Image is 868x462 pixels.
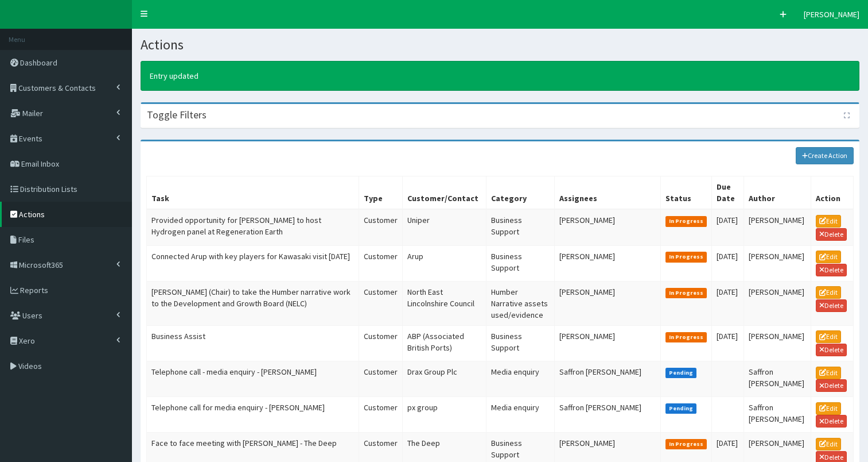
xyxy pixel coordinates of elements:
td: [PERSON_NAME] [744,281,811,325]
a: Edit [816,330,841,343]
th: Due Date [712,176,744,210]
td: [DATE] [712,325,744,361]
span: Reports [20,285,48,295]
span: Distribution Lists [20,184,77,194]
a: Edit [816,215,841,228]
span: Customers & Contacts [18,83,96,93]
td: Drax Group Plc [402,361,486,396]
td: [PERSON_NAME] [554,209,660,245]
td: North East Lincolnshire Council [402,281,486,325]
td: Saffron [PERSON_NAME] [744,361,811,396]
span: Dashboard [20,57,57,68]
td: ABP (Associated British Ports) [402,325,486,361]
td: Media enquiry [486,397,554,433]
span: Email Inbox [21,159,59,169]
th: Assignees [554,176,660,210]
td: Provided opportunity for [PERSON_NAME] to host Hydrogen panel at Regeneration Earth [147,209,359,245]
td: [PERSON_NAME] [554,245,660,281]
span: Events [19,133,42,144]
span: [PERSON_NAME] [804,9,859,20]
td: Connected Arup with key players for Kawasaki visit [DATE] [147,245,359,281]
td: Saffron [PERSON_NAME] [744,397,811,433]
th: Category [486,176,554,210]
a: Edit [816,402,841,415]
span: Actions [19,209,45,220]
th: Type [359,176,402,210]
td: Uniper [402,209,486,245]
td: [DATE] [712,281,744,325]
span: Files [18,234,34,245]
th: Customer/Contact [402,176,486,210]
a: Edit [816,286,841,299]
td: Customer [359,281,402,325]
span: Users [22,310,42,321]
td: [PERSON_NAME] [744,325,811,361]
h3: Toggle Filters [147,110,207,120]
th: Status [660,176,712,210]
th: Author [744,176,811,210]
a: Delete [816,264,847,276]
td: Saffron [PERSON_NAME] [554,361,660,396]
div: Entry updated [141,61,859,91]
td: Customer [359,397,402,433]
span: In Progress [665,439,707,449]
span: In Progress [665,252,707,262]
td: Media enquiry [486,361,554,396]
td: Humber Narrative assets used/evidence [486,281,554,325]
a: Delete [816,344,847,356]
td: Customer [359,361,402,396]
h1: Actions [141,37,859,52]
td: [DATE] [712,245,744,281]
td: Business Support [486,209,554,245]
span: Pending [665,368,697,378]
span: In Progress [665,332,707,342]
td: [DATE] [712,209,744,245]
td: [PERSON_NAME] (Chair) to take the Humber narrative work to the Development and Growth Board (NELC) [147,281,359,325]
span: Microsoft365 [19,260,63,270]
a: Delete [816,379,847,392]
span: Mailer [22,108,43,118]
td: Customer [359,325,402,361]
td: [PERSON_NAME] [744,209,811,245]
a: Delete [816,228,847,241]
td: [PERSON_NAME] [554,281,660,325]
a: Delete [816,415,847,428]
td: Telephone call - media enquiry - [PERSON_NAME] [147,361,359,396]
td: px group [402,397,486,433]
a: Edit [816,367,841,379]
a: Delete [816,299,847,312]
a: Edit [816,251,841,263]
td: Business Assist [147,325,359,361]
td: Saffron [PERSON_NAME] [554,397,660,433]
td: Arup [402,245,486,281]
td: Business Support [486,245,554,281]
span: Videos [18,361,42,371]
span: In Progress [665,216,707,226]
th: Action [811,176,853,210]
span: Xero [19,336,35,346]
th: Task [147,176,359,210]
td: Customer [359,245,402,281]
td: Business Support [486,325,554,361]
a: Edit [816,438,841,451]
span: In Progress [665,288,707,298]
a: Create Action [796,147,854,164]
td: Customer [359,209,402,245]
td: [PERSON_NAME] [744,245,811,281]
td: [PERSON_NAME] [554,325,660,361]
td: Telephone call for media enquiry - [PERSON_NAME] [147,397,359,433]
span: Pending [665,403,697,414]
